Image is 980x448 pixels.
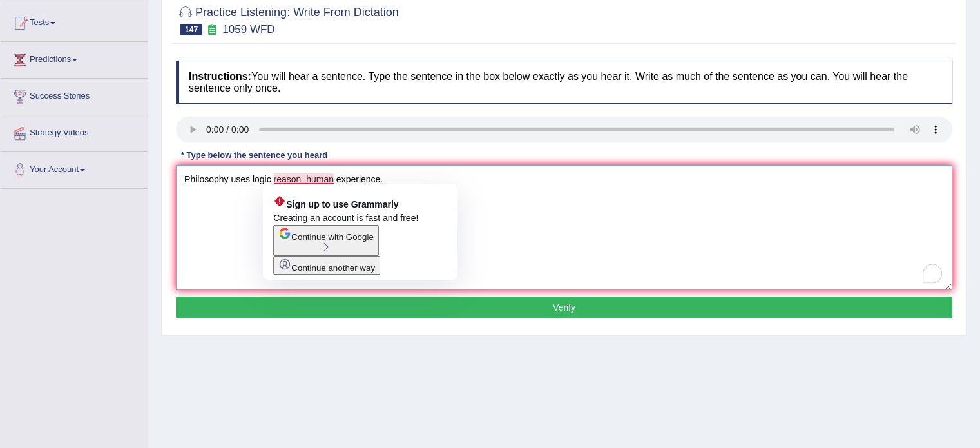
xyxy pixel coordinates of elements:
a: Success Stories [1,79,148,111]
span: 147 [180,24,202,35]
h2: Practice Listening: Write From Dictation [176,3,399,35]
textarea: To enrich screen reader interactions, please activate Accessibility in Grammarly extension settings [176,165,952,290]
small: 1059 WFD [222,23,274,35]
small: Exam occurring question [206,24,219,36]
h4: You will hear a sentence. Type the sentence in the box below exactly as you hear it. Write as muc... [176,61,952,104]
div: * Type below the sentence you heard [176,149,332,161]
a: Tests [1,5,148,37]
a: Strategy Videos [1,115,148,148]
button: Verify [176,297,952,318]
a: Your Account [1,152,148,184]
b: Instructions: [189,71,251,82]
a: Predictions [1,42,148,74]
